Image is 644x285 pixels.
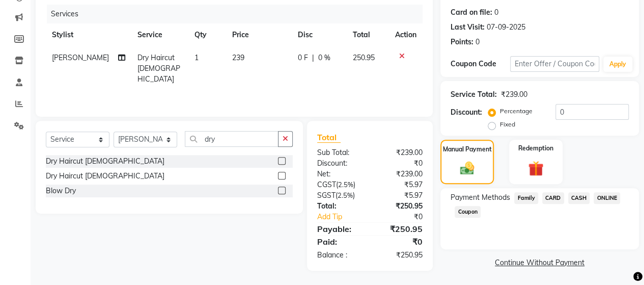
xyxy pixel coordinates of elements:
span: Payment Methods [451,192,510,203]
a: Add Tip [310,212,380,222]
div: Points: [451,37,473,47]
div: Dry Haircut [DEMOGRAPHIC_DATA] [46,156,164,167]
div: ₹239.00 [501,89,527,100]
span: 0 % [318,53,330,63]
label: Manual Payment [443,145,492,154]
label: Percentage [500,107,533,116]
a: Continue Without Payment [442,257,637,268]
span: 239 [232,53,244,62]
span: 2.5% [338,191,353,199]
div: ₹250.95 [370,223,430,235]
div: ( ) [310,190,370,201]
div: Blow Dry [46,186,76,196]
th: Stylist [46,23,131,46]
span: 250.95 [352,53,374,62]
div: Payable: [310,223,370,235]
button: Apply [603,57,632,72]
div: ₹5.97 [370,179,430,190]
div: ₹239.00 [370,147,430,158]
span: [PERSON_NAME] [52,53,109,62]
span: 0 F [298,53,308,63]
div: 07-09-2025 [487,22,525,33]
th: Qty [188,23,226,46]
div: ₹0 [370,236,430,248]
div: ₹239.00 [370,169,430,179]
div: Services [47,5,430,23]
span: Dry Haircut [DEMOGRAPHIC_DATA] [137,53,180,84]
div: ( ) [310,179,370,190]
span: CGST [317,180,336,189]
th: Disc [292,23,346,46]
span: | [312,53,314,63]
div: Paid: [310,236,370,248]
div: ₹5.97 [370,190,430,201]
div: ₹0 [380,212,430,222]
label: Redemption [518,144,553,153]
span: ONLINE [594,192,620,204]
div: Sub Total: [310,147,370,158]
th: Price [226,23,292,46]
div: 0 [494,7,498,18]
span: 1 [194,53,199,62]
div: ₹0 [370,158,430,169]
div: Discount: [310,158,370,169]
span: Family [514,192,538,204]
span: Coupon [455,206,481,218]
div: ₹250.95 [370,250,430,261]
div: Discount: [451,107,482,118]
input: Search or Scan [185,131,278,147]
span: CARD [542,192,564,204]
input: Enter Offer / Coupon Code [510,56,599,72]
div: Last Visit: [451,22,485,33]
span: Total [317,132,341,143]
img: _gift.svg [523,159,548,178]
div: ₹250.95 [370,201,430,212]
div: Service Total: [451,89,497,100]
span: CASH [568,192,590,204]
label: Fixed [500,120,515,129]
div: Total: [310,201,370,212]
div: Dry Haircut [DEMOGRAPHIC_DATA] [46,171,164,182]
th: Total [346,23,389,46]
div: 0 [475,37,480,47]
th: Service [131,23,188,46]
span: SGST [317,191,335,200]
img: _cash.svg [456,160,479,176]
span: 2.5% [338,180,353,189]
th: Action [389,23,423,46]
div: Card on file: [451,7,492,18]
div: Balance : [310,250,370,261]
div: Coupon Code [451,59,510,69]
div: Net: [310,169,370,179]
